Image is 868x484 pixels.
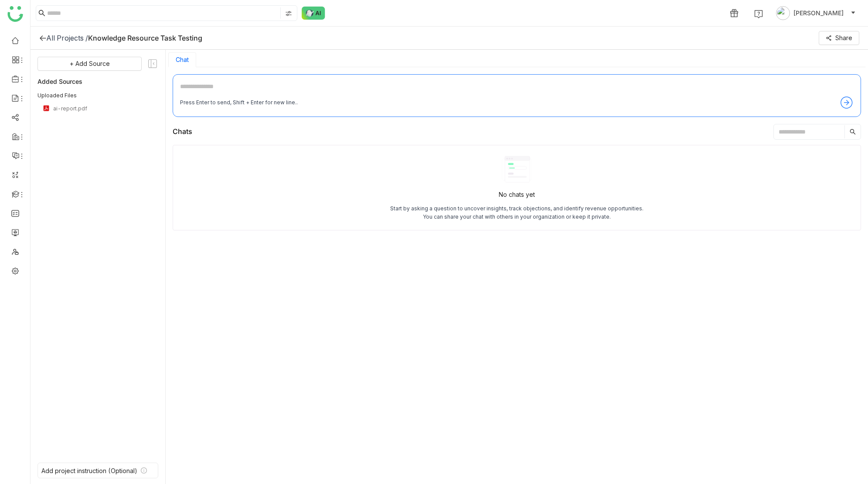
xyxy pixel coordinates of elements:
[835,33,852,43] span: Share
[37,92,158,100] div: Uploaded Files
[7,6,23,22] img: logo
[53,105,153,112] div: ai-report.pdf
[43,105,50,112] img: pdf.svg
[774,6,858,20] button: [PERSON_NAME]
[302,7,325,20] img: ask-buddy-normal.svg
[37,57,142,71] button: + Add Source
[819,31,859,45] button: Share
[499,190,535,199] div: No chats yet
[46,34,88,42] div: All Projects /
[180,99,298,107] div: Press Enter to send, Shift + Enter for new line..
[173,126,192,137] div: Chats
[70,59,110,69] span: + Add Source
[793,8,844,18] span: [PERSON_NAME]
[754,10,763,18] img: help.svg
[176,56,189,63] button: Chat
[776,6,790,20] img: avatar
[41,467,137,474] div: Add project instruction (Optional)
[390,205,644,221] div: Start by asking a question to uncover insights, track objections, and identify revenue opportunit...
[285,10,292,17] img: search-type.svg
[37,76,158,86] div: Added Sources
[88,34,202,42] div: Knowledge Resource Task Testing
